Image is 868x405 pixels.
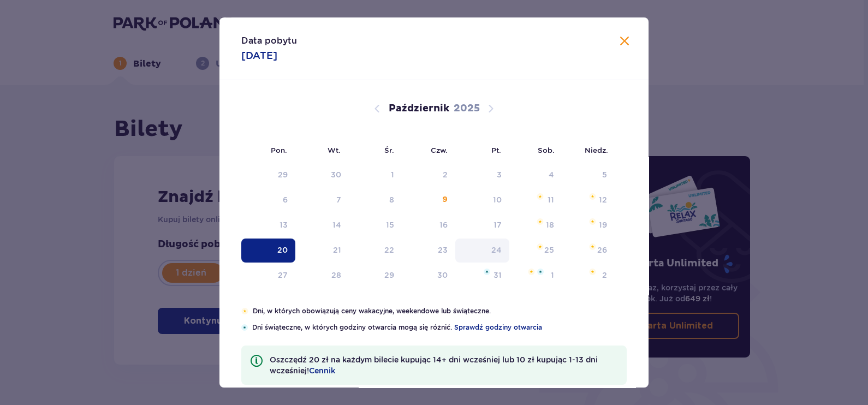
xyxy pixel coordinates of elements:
div: 30 [331,169,341,180]
td: Data zaznaczona. poniedziałek, 20 października 2025 [241,239,295,263]
td: wtorek, 14 października 2025 [295,213,349,237]
p: 2025 [454,102,480,115]
td: Data niedostępna. sobota, 4 października 2025 [509,163,562,187]
div: 28 [331,270,341,281]
td: środa, 15 października 2025 [349,213,402,237]
td: poniedziałek, 27 października 2025 [241,264,295,288]
div: 1 [551,270,554,281]
p: Dni świąteczne, w których godziny otwarcia mogą się różnić. [252,323,627,332]
small: Niedz. [585,146,608,154]
td: niedziela, 19 października 2025 [562,213,615,237]
img: Pomarańczowa gwiazdka [537,243,544,250]
div: 2 [602,270,607,281]
td: Data niedostępna. czwartek, 2 października 2025 [402,163,456,187]
td: Data niedostępna. wtorek, 30 września 2025 [295,163,349,187]
div: 9 [442,194,448,205]
td: piątek, 10 października 2025 [455,188,509,212]
td: Data niedostępna. poniedziałek, 6 października 2025 [241,188,295,212]
td: niedziela, 26 października 2025 [562,239,615,263]
img: Pomarańczowa gwiazdka [241,308,248,314]
img: Niebieska gwiazdka [241,324,248,331]
div: 10 [493,194,502,205]
img: Niebieska gwiazdka [537,269,544,275]
p: Dni, w których obowiązują ceny wakacyjne, weekendowe lub świąteczne. [253,306,627,316]
a: Sprawdź godziny otwarcia [454,323,542,332]
td: poniedziałek, 13 października 2025 [241,213,295,237]
div: 17 [494,219,502,230]
div: 1 [391,169,394,180]
div: 15 [386,219,394,230]
div: 4 [549,169,554,180]
img: Pomarańczowa gwiazdka [589,269,596,275]
div: 11 [548,194,554,205]
img: Pomarańczowa gwiazdka [528,269,535,275]
small: Czw. [431,146,448,154]
div: 30 [437,270,448,281]
div: 16 [439,219,448,230]
td: piątek, 24 października 2025 [455,239,509,263]
p: Październik [389,102,449,115]
div: 8 [389,194,394,205]
td: czwartek, 23 października 2025 [402,239,456,263]
div: 18 [546,219,554,230]
small: Pon. [271,146,287,154]
td: Data niedostępna. niedziela, 5 października 2025 [562,163,615,187]
td: niedziela, 12 października 2025 [562,188,615,212]
div: 21 [333,245,341,255]
td: środa, 22 października 2025 [349,239,402,263]
div: 19 [599,219,607,230]
div: 14 [332,219,341,230]
small: Śr. [384,146,394,154]
div: 3 [497,169,502,180]
td: sobota, 25 października 2025 [509,239,562,263]
div: 13 [280,219,288,230]
td: Data niedostępna. wtorek, 7 października 2025 [295,188,349,212]
td: czwartek, 9 października 2025 [402,188,456,212]
p: Oszczędź 20 zł na każdym bilecie kupując 14+ dni wcześniej lub 10 zł kupując 1-13 dni wcześniej! [270,354,618,376]
td: Data niedostępna. poniedziałek, 29 września 2025 [241,163,295,187]
button: Poprzedni miesiąc [371,102,384,115]
td: wtorek, 28 października 2025 [295,264,349,288]
img: Niebieska gwiazdka [484,269,490,275]
small: Wt. [328,146,341,154]
td: sobota, 11 października 2025 [509,188,562,212]
img: Pomarańczowa gwiazdka [589,218,596,225]
td: piątek, 31 października 2025 [455,264,509,288]
div: 20 [277,245,288,255]
td: sobota, 18 października 2025 [509,213,562,237]
img: Pomarańczowa gwiazdka [537,218,544,225]
div: 31 [494,270,502,281]
div: 27 [278,270,288,281]
button: Zamknij [618,35,631,49]
div: 12 [599,194,607,205]
div: 29 [278,169,288,180]
td: Data niedostępna. środa, 8 października 2025 [349,188,402,212]
div: 22 [384,245,394,255]
img: Pomarańczowa gwiazdka [589,243,596,250]
p: Data pobytu [241,35,297,47]
td: środa, 29 października 2025 [349,264,402,288]
td: czwartek, 30 października 2025 [402,264,456,288]
td: czwartek, 16 października 2025 [402,213,456,237]
img: Pomarańczowa gwiazdka [589,193,596,200]
td: wtorek, 21 października 2025 [295,239,349,263]
p: [DATE] [241,49,277,62]
small: Sob. [538,146,555,154]
div: 29 [384,270,394,281]
div: 25 [544,245,554,255]
td: piątek, 17 października 2025 [455,213,509,237]
button: Następny miesiąc [484,102,497,115]
td: Data niedostępna. środa, 1 października 2025 [349,163,402,187]
div: 26 [597,245,607,255]
div: 6 [283,194,288,205]
div: 24 [491,245,502,255]
td: niedziela, 2 listopada 2025 [562,264,615,288]
a: Cennik [309,365,335,376]
td: sobota, 1 listopada 2025 [509,264,562,288]
div: 23 [438,245,448,255]
div: 5 [602,169,607,180]
small: Pt. [491,146,501,154]
div: 7 [336,194,341,205]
